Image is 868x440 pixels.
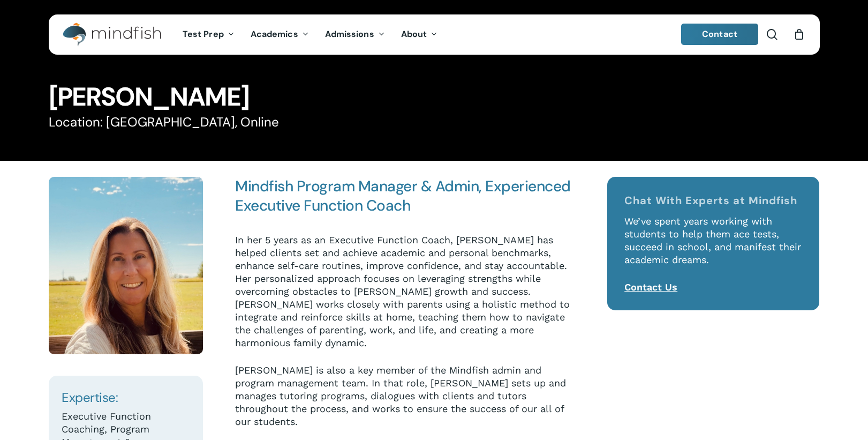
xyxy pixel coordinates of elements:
[624,215,803,281] p: We’ve spent years working with students to help them ace tests, succeed in school, and manifest t...
[681,24,758,45] a: Contact
[325,28,374,40] span: Admissions
[401,28,427,40] span: About
[624,281,677,293] a: Contact Us
[49,114,279,130] span: Location: [GEOGRAPHIC_DATA], Online
[183,28,224,40] span: Test Prep
[624,194,803,207] h4: Chat With Experts at Mindfish
[62,389,118,406] span: Expertise:
[393,30,446,39] a: About
[794,28,805,40] a: Cart
[317,30,393,39] a: Admissions
[49,14,820,55] header: Main Menu
[243,30,317,39] a: Academics
[702,28,737,40] span: Contact
[235,234,577,364] p: In her 5 years as an Executive Function Coach, [PERSON_NAME] has helped clients set and achieve a...
[175,30,243,39] a: Test Prep
[49,84,820,110] h1: [PERSON_NAME]
[235,177,577,215] h4: Mindfish Program Manager & Admin, Experienced Executive Function Coach
[49,177,203,354] img: Jen Eyberg
[251,28,298,40] span: Academics
[175,14,446,55] nav: Main Menu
